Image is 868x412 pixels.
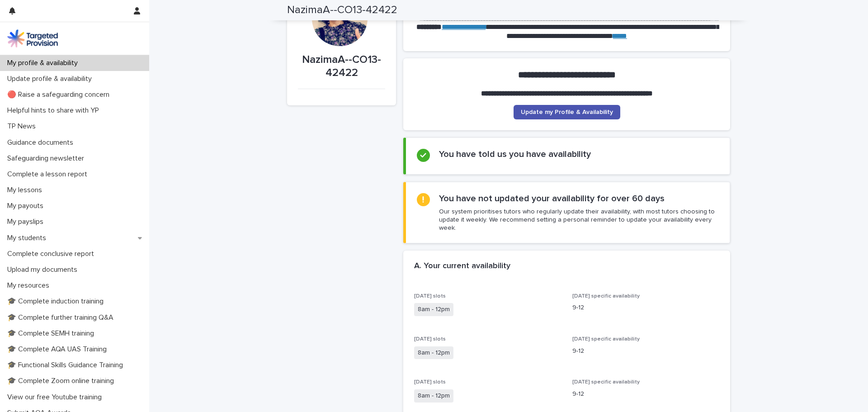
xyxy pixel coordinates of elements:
[4,59,85,67] p: My profile & availability
[572,294,640,299] span: [DATE] specific availability
[521,109,613,115] span: Update my Profile & Availability
[4,281,57,290] p: My resources
[414,389,453,403] span: 8am - 12pm
[414,303,453,316] span: 8am - 12pm
[439,208,719,232] p: Our system prioritises tutors who regularly update their availability, with most tutors choosing ...
[4,218,51,226] p: My payslips
[572,303,720,313] p: 9-12
[4,377,121,385] p: 🎓 Complete Zoom online training
[439,193,665,204] h2: You have not updated your availability for over 60 days
[7,29,58,47] img: M5nRWzHhSzIhMunXDL62
[4,138,80,147] p: Guidance documents
[4,75,99,83] p: Update profile & availability
[572,379,640,385] span: [DATE] specific availability
[414,294,446,299] span: [DATE] slots
[4,250,101,258] p: Complete conclusive report
[4,154,91,163] p: Safeguarding newsletter
[4,122,43,131] p: TP News
[439,149,591,160] h2: You have told us you have availability
[298,53,385,80] p: NazimaA--CO13-42422
[414,379,446,385] span: [DATE] slots
[4,170,94,179] p: Complete a lesson report
[4,234,53,242] p: My students
[287,4,397,17] h2: NazimaA--CO13-42422
[4,265,85,274] p: Upload my documents
[572,336,640,342] span: [DATE] specific availability
[4,361,130,369] p: 🎓 Functional Skills Guidance Training
[4,90,117,99] p: 🔴 Raise a safeguarding concern
[572,389,720,399] p: 9-12
[4,186,49,194] p: My lessons
[4,313,121,322] p: 🎓 Complete further training Q&A
[414,336,446,342] span: [DATE] slots
[514,105,620,119] a: Update my Profile & Availability
[4,393,109,402] p: View our free Youtube training
[4,202,51,210] p: My payouts
[414,261,510,271] h2: A. Your current availability
[414,346,453,360] span: 8am - 12pm
[4,106,106,115] p: Helpful hints to share with YP
[4,345,114,354] p: 🎓 Complete AQA UAS Training
[4,297,111,306] p: 🎓 Complete induction training
[572,346,720,356] p: 9-12
[4,329,101,338] p: 🎓 Complete SEMH training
